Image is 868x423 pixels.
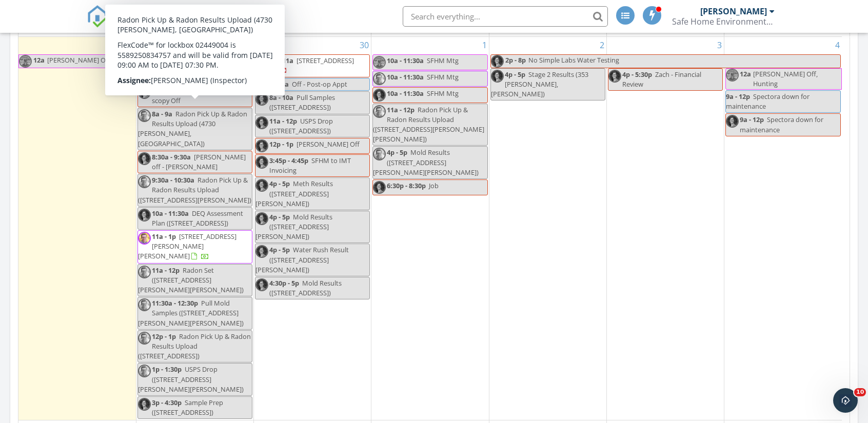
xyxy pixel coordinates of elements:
span: 10a - 11:30a [152,209,189,218]
td: Go to October 2, 2025 [489,37,606,420]
span: Radon Pick Up & Radon Results Upload (4730 [PERSON_NAME], [GEOGRAPHIC_DATA]) [138,109,247,148]
span: 11a - 1p [152,232,176,241]
img: jen_headshot_small_wo_logo.jpg [255,156,268,169]
span: 4p - 5p [269,212,290,221]
span: 10a - 11:30a [387,56,424,65]
span: 12p - 1p [152,332,176,341]
span: [PERSON_NAME] Off [297,139,360,149]
span: Radon Pick Up & Radon Results Upload ([STREET_ADDRESS][PERSON_NAME][PERSON_NAME]) [373,105,484,144]
a: Go to September 29, 2025 [240,37,253,53]
span: 8a - 10a [269,93,293,102]
img: screenshot_20250520_170257.png [138,298,151,311]
span: [PERSON_NAME] Off [188,70,251,79]
span: 4p - 5:30p [622,70,652,79]
a: Go to October 3, 2025 [715,37,724,53]
span: Spectora down for maintenance [740,115,823,134]
img: jen_headshot_small_wo_logo.jpg [255,139,268,152]
span: [PERSON_NAME] End o scopy Off [152,86,250,105]
div: [PERSON_NAME] [700,6,767,16]
td: Go to October 1, 2025 [371,37,489,420]
td: Go to September 30, 2025 [254,37,371,420]
td: Go to October 3, 2025 [606,37,724,420]
span: 4p - 5p [269,245,290,254]
span: 4p - 5p [387,148,407,157]
img: jen_headshot_small_wo_logo.jpg [608,70,621,83]
iframe: Intercom live chat [833,388,858,413]
span: 9a - 12p [740,115,764,124]
img: screenshot_20250520_170257.png [373,72,386,85]
span: Water Rush Result ([STREET_ADDRESS][PERSON_NAME]) [255,245,349,274]
span: Radon Pick Up & Radon Results Upload ([STREET_ADDRESS][PERSON_NAME]) [138,175,251,204]
span: 11a - 12p [152,266,180,275]
span: 10a - 11:30a [387,89,424,98]
span: SFHM Mtg [427,72,459,82]
span: Mold Results ([STREET_ADDRESS][PERSON_NAME]) [255,212,332,241]
img: screenshot_20250520_170257.png [138,266,151,278]
span: Off - Post-op Appt [292,79,347,89]
span: 8a - 9a [152,109,172,118]
span: 1p - 1:30p [152,365,182,374]
img: image0.jpeg [19,55,32,68]
span: Job [429,181,439,190]
span: SFHM Mtg [427,56,459,65]
span: 8:30a - 9:30a [152,152,191,162]
img: jen_headshot_small_wo_logo.jpg [255,278,268,291]
span: USPS Drop ([STREET_ADDRESS][PERSON_NAME][PERSON_NAME]) [138,365,244,393]
img: jen_headshot_small_wo_logo.jpg [491,70,504,83]
span: 8a - 10a [152,86,176,95]
span: 6:30p - 8:30p [387,181,426,190]
span: 8a - 10:30a [255,79,289,89]
span: [PERSON_NAME] Off, Hunting [47,55,138,65]
a: Go to October 2, 2025 [598,37,606,53]
a: 11a - 1p [STREET_ADDRESS][PERSON_NAME][PERSON_NAME] [138,232,236,260]
span: DEQ Assessment Plan ([STREET_ADDRESS]) [152,209,243,228]
span: Pull Samples ([STREET_ADDRESS]) [269,93,335,112]
img: jen_headshot_small_wo_logo.jpg [255,212,268,225]
span: 4p - 5p [269,179,290,188]
span: 12a [33,55,45,68]
a: 11a - 1p [STREET_ADDRESS][PERSON_NAME][PERSON_NAME] [137,230,252,264]
span: Spectora down for maintenance [726,92,810,111]
td: Go to October 4, 2025 [724,37,842,420]
span: SPECTORA [116,5,201,27]
span: SFHM Mtg [427,89,459,98]
span: 9a - 12p [726,92,750,101]
span: Radon Set ([STREET_ADDRESS][PERSON_NAME][PERSON_NAME]) [138,266,244,294]
span: 3:45p - 4:45p [269,156,308,165]
td: Go to September 28, 2025 [18,37,136,420]
td: Go to September 29, 2025 [136,37,253,420]
img: screenshot_20250520_170257.png [138,109,151,122]
span: Radon Pick Up & Radon Results Upload ([STREET_ADDRESS]) [138,332,251,360]
img: jen_headshot_small_wo_logo.jpg [255,179,268,192]
span: [STREET_ADDRESS][PERSON_NAME][PERSON_NAME] [138,232,236,260]
span: 11a - 12p [387,105,415,114]
span: 10a - 11:30a [387,72,424,82]
img: jen_headshot_small_wo_logo.jpg [138,152,151,165]
img: jen_headshot_small_wo_logo.jpg [255,245,268,258]
img: screenshot_20250520_170257.png [373,148,386,160]
img: jen_headshot_small_wo_logo.jpg [491,55,504,68]
span: Stage 2 Results (353 [PERSON_NAME], [PERSON_NAME]) [491,70,588,98]
span: 2p - 8p [505,55,526,68]
span: 8a - 11a [269,56,293,65]
input: Search everything... [403,6,608,27]
img: screenshot_20250520_170257.png [138,232,151,245]
img: jen_headshot_small_wo_logo.jpg [138,86,151,99]
img: jen_headshot_small_wo_logo.jpg [255,116,268,129]
a: SPECTORA [87,14,201,35]
span: [PERSON_NAME] Off, Hunting [753,69,818,88]
span: 11a - 12p [269,116,297,126]
a: Go to September 28, 2025 [123,37,136,53]
img: image0.jpeg [726,69,739,82]
span: 12a [739,69,751,89]
span: 7:55a - 10a [152,70,185,79]
img: jen_headshot_small_wo_logo.jpg [138,209,151,221]
span: 4:30p - 5p [269,278,299,288]
img: screenshot_20250520_170257.png [373,105,386,118]
span: USPS Drop ([STREET_ADDRESS]) [269,116,333,135]
img: screenshot_20250520_170257.png [138,332,151,345]
img: jen_headshot_small_wo_logo.jpg [373,89,386,102]
span: Meth Results ([STREET_ADDRESS][PERSON_NAME]) [255,179,333,208]
span: Mold Results ([STREET_ADDRESS][PERSON_NAME][PERSON_NAME]) [373,148,479,176]
img: jen_headshot_small_wo_logo.jpg [255,56,268,69]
